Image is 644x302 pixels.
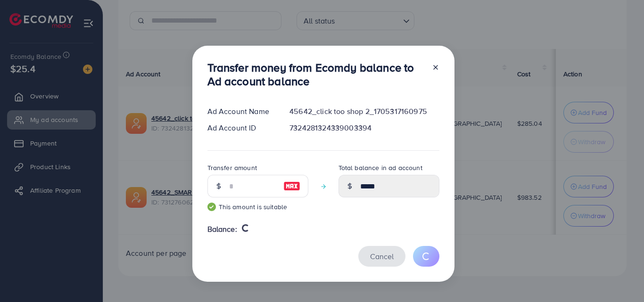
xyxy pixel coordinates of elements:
[604,260,637,295] iframe: Chat
[283,180,300,192] img: image
[282,122,446,133] div: 7324281324339003394
[207,61,424,88] h3: Transfer money from Ecomdy balance to Ad account balance
[339,163,422,172] label: Total balance in ad account
[358,246,405,266] button: Cancel
[207,163,257,172] label: Transfer amount
[207,202,308,212] small: This amount is suitable
[200,106,282,117] div: Ad Account Name
[207,203,216,211] img: guide
[200,122,282,133] div: Ad Account ID
[370,251,394,261] span: Cancel
[207,224,237,235] span: Balance:
[282,106,446,117] div: 45642_click too shop 2_1705317160975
